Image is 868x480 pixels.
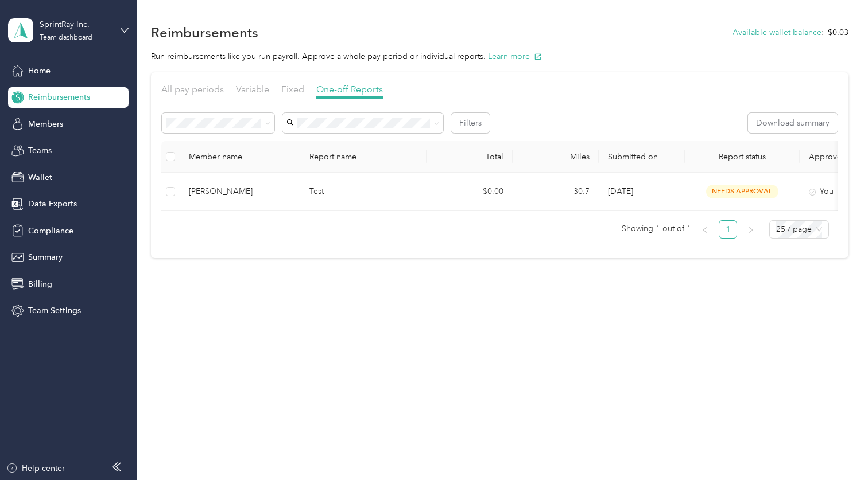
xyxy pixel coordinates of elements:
td: 30.7 [513,173,599,211]
span: Compliance [28,225,73,237]
span: Summary [28,251,63,263]
button: Download summary [748,113,838,133]
span: Teams [28,145,52,157]
span: Home [28,65,51,77]
button: Learn more [488,50,542,63]
span: 25 / page [776,221,822,238]
span: Showing 1 out of 1 [622,220,691,237]
div: SprintRay Inc. [40,18,111,30]
th: Submitted on [599,141,685,173]
span: Wallet [28,171,52,184]
li: Previous Page [696,220,714,239]
span: All pay periods [161,84,224,95]
span: right [747,227,754,233]
span: Data Exports [28,198,77,210]
span: $0.03 [828,26,848,38]
button: Available wallet balance [733,26,821,38]
span: : [821,26,824,38]
div: Miles [522,152,590,162]
span: Billing [28,278,52,290]
p: Run reimbursements like you run payroll. Approve a whole pay period or individual reports. [151,50,848,63]
li: 1 [719,220,737,239]
span: needs approval [706,185,778,198]
div: Member name [189,152,291,162]
button: left [696,220,714,239]
th: Member name [180,141,300,173]
iframe: Everlance-gr Chat Button Frame [804,416,868,480]
div: Team dashboard [40,34,92,41]
div: Page Size [769,220,829,239]
span: One-off Reports [316,84,383,95]
a: 1 [719,221,737,238]
div: [PERSON_NAME] [189,185,291,198]
span: Report status [694,152,790,162]
span: Variable [236,84,269,95]
div: Total [436,152,503,162]
button: Filters [451,113,490,133]
span: Members [28,118,63,130]
td: $0.00 [427,173,513,211]
span: Team Settings [28,305,81,317]
span: Reimbursements [28,91,90,103]
p: Test [309,185,417,198]
h1: Reimbursements [151,26,258,38]
span: left [702,227,708,233]
th: Report name [300,141,427,173]
button: right [742,220,760,239]
button: Help center [6,462,65,474]
span: [DATE] [608,186,633,196]
li: Next Page [742,220,760,239]
span: Fixed [281,84,304,95]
